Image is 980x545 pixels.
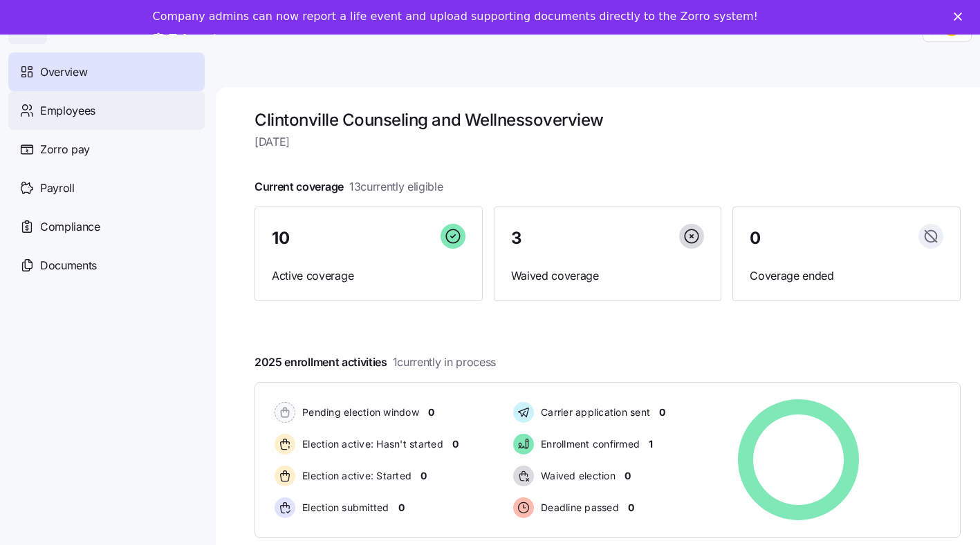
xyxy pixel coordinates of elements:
[8,130,205,169] a: Zorro pay
[40,64,87,81] span: Overview
[537,437,640,451] span: Enrollment confirmed
[511,267,705,285] span: Waived coverage
[40,180,75,197] span: Payroll
[628,501,634,515] span: 0
[255,133,961,151] span: [DATE]
[659,405,665,419] span: 0
[8,207,205,246] a: Compliance
[255,109,961,131] h1: Clintonville Counseling and Wellness overview
[954,12,968,21] div: Close
[452,437,459,451] span: 0
[8,52,205,91] a: Overview
[511,230,522,247] span: 3
[625,469,631,483] span: 0
[298,469,412,483] span: Election active: Started
[40,141,90,158] span: Zorro pay
[40,257,97,274] span: Documents
[393,354,496,371] span: 1 currently in process
[255,178,443,195] span: Current coverage
[8,246,205,285] a: Documents
[298,405,419,419] span: Pending election window
[40,102,95,119] span: Employees
[398,501,405,515] span: 0
[649,437,653,451] span: 1
[153,10,758,23] div: Company admins can now report a life event and upload supporting documents directly to the Zorro ...
[537,405,650,419] span: Carrier application sent
[8,169,205,207] a: Payroll
[298,501,389,515] span: Election submitted
[40,218,100,236] span: Compliance
[537,469,616,483] span: Waived election
[428,405,434,419] span: 0
[750,230,761,247] span: 0
[298,437,443,451] span: Election active: Hasn't started
[272,267,465,285] span: Active coverage
[349,178,443,195] span: 13 currently eligible
[420,469,427,483] span: 0
[537,501,619,515] span: Deadline passed
[272,230,289,247] span: 10
[255,354,496,371] span: 2025 enrollment activities
[8,91,205,130] a: Employees
[750,267,943,285] span: Coverage ended
[153,32,239,47] a: Take a tour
